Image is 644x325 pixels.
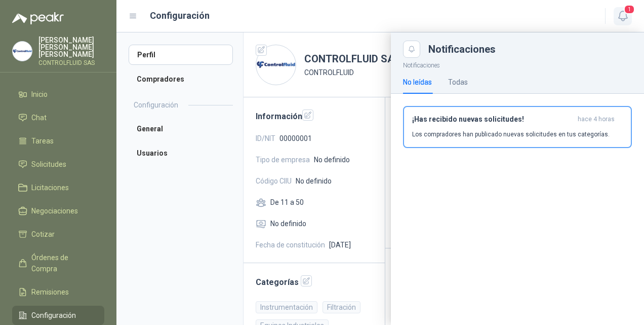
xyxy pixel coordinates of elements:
span: hace 4 horas [578,115,615,124]
p: [PERSON_NAME] [PERSON_NAME] [PERSON_NAME] [38,37,104,58]
span: Inicio [31,89,48,100]
span: Solicitudes [31,159,66,170]
a: Chat [12,108,104,127]
a: Solicitudes [12,155,104,174]
a: Cotizar [12,225,104,244]
span: Configuración [31,310,76,321]
span: Licitaciones [31,182,69,193]
button: ¡Has recibido nuevas solicitudes!hace 4 horas Los compradores han publicado nuevas solicitudes en... [403,106,632,148]
h3: ¡Has recibido nuevas solicitudes! [412,115,574,124]
a: Configuración [12,306,104,325]
div: Notificaciones [428,44,632,54]
button: Close [403,41,420,58]
span: Tareas [31,135,54,147]
a: Órdenes de Compra [12,248,104,278]
p: Notificaciones [391,58,644,70]
span: Remisiones [31,286,69,298]
h1: Configuración [150,9,210,23]
div: Todas [448,77,468,88]
a: Negociaciones [12,201,104,221]
span: Chat [31,112,47,123]
p: CONTROLFLUID SAS [38,60,104,66]
span: Órdenes de Compra [31,252,95,274]
a: Tareas [12,131,104,151]
a: Inicio [12,85,104,104]
div: No leídas [403,77,432,88]
span: Cotizar [31,229,55,240]
img: Company Logo [13,42,32,61]
a: Remisiones [12,282,104,302]
p: Los compradores han publicado nuevas solicitudes en tus categorías. [412,130,610,139]
img: Logo peakr [12,12,64,24]
button: 1 [614,7,632,25]
a: Licitaciones [12,178,104,197]
span: 1 [624,5,635,14]
span: Negociaciones [31,205,78,216]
